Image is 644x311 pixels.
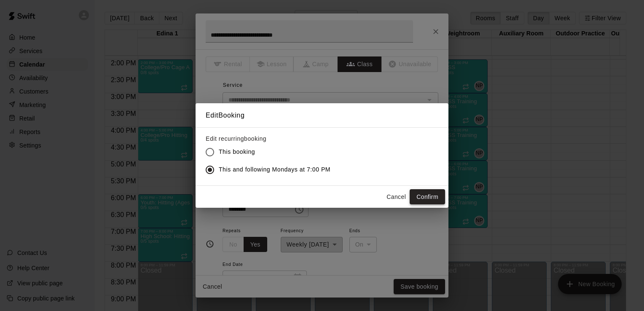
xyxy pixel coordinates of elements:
[410,189,445,205] button: Confirm
[219,165,330,174] span: This and following Mondays at 7:00 PM
[383,189,410,205] button: Cancel
[206,134,337,143] label: Edit recurring booking
[219,147,255,156] span: This booking
[196,103,448,128] h2: Edit Booking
